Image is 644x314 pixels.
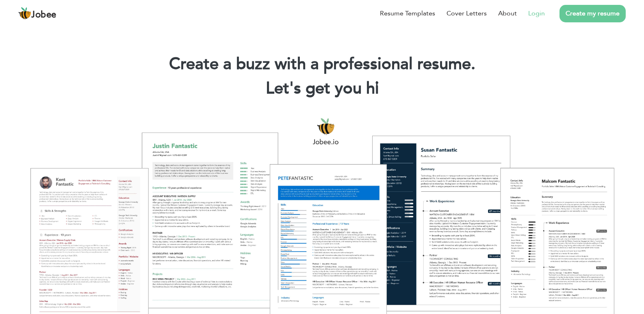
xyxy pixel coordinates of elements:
a: About [498,9,517,18]
img: jobee.io [18,7,31,20]
a: Create my resume [559,5,626,22]
h1: Create a buzz with a professional resume. [12,54,632,75]
a: Resume Templates [380,9,435,18]
a: Login [528,9,545,18]
span: Jobee [31,11,56,19]
span: | [375,77,379,100]
span: get you hi [306,77,379,100]
a: Jobee [18,7,56,20]
a: Cover Letters [447,9,487,18]
h2: Let's [12,78,632,99]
